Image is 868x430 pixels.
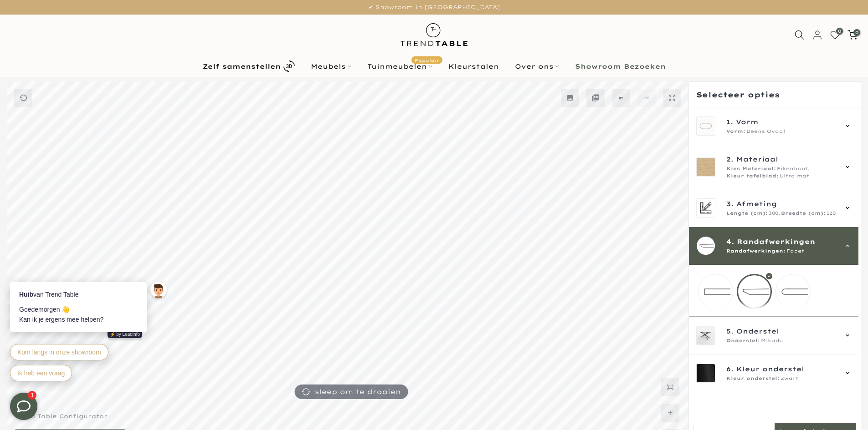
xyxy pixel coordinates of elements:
[575,63,666,70] b: Showroom Bezoeken
[359,61,440,72] a: TuinmeubelenPopulair
[203,63,281,70] b: Zelf samenstellen
[830,30,840,40] a: 0
[440,61,507,72] a: Kleurstalen
[411,56,442,64] span: Populair
[853,29,860,36] span: 0
[836,28,843,35] span: 0
[303,61,359,72] a: Meubels
[11,2,857,12] p: ✔ Showroom in [GEOGRAPHIC_DATA]
[1,384,46,429] iframe: toggle-frame
[847,30,858,40] a: 0
[507,61,567,72] a: Over ons
[195,58,303,74] a: Zelf samenstellen
[1,237,179,393] iframe: bot-iframe
[394,15,474,55] img: trend-table
[567,61,673,72] a: Showroom Bezoeken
